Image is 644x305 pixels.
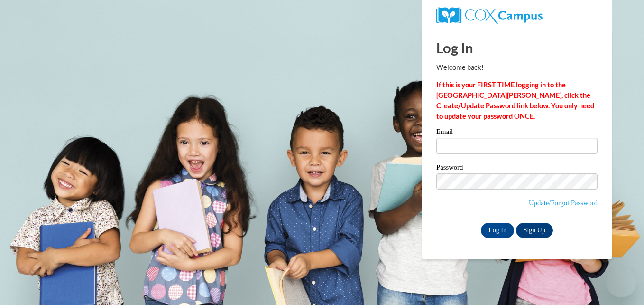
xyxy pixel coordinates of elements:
[436,7,598,24] a: COX Campus
[436,7,543,24] img: COX Campus
[436,128,598,138] label: Email
[481,223,514,238] input: Log In
[436,38,598,57] h1: Log In
[516,223,553,238] a: Sign Up
[436,164,598,173] label: Password
[436,81,594,120] strong: If this is your FIRST TIME logging in to the [GEOGRAPHIC_DATA][PERSON_NAME], click the Create/Upd...
[529,199,598,207] a: Update/Forgot Password
[436,62,598,73] p: Welcome back!
[606,267,636,297] iframe: Button to launch messaging window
